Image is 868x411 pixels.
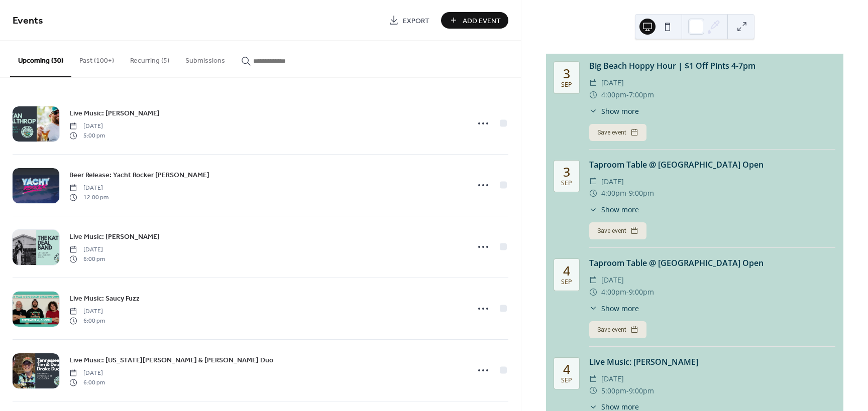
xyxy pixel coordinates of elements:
[589,89,597,101] div: ​
[69,369,105,378] span: [DATE]
[69,193,108,202] span: 12:00 pm
[629,89,654,101] span: 7:00pm
[629,385,654,397] span: 9:00pm
[601,176,624,188] span: [DATE]
[71,41,122,76] button: Past (100+)
[601,274,624,286] span: [DATE]
[13,11,43,31] span: Events
[626,89,629,101] span: -
[69,107,160,119] a: Live Music: [PERSON_NAME]
[589,303,639,314] button: ​Show more
[601,77,624,89] span: [DATE]
[69,378,105,387] span: 6:00 pm
[69,254,105,263] span: 6:00 pm
[589,60,835,72] div: Big Beach Hoppy Hour | $1 Off Pints 4-7pm
[589,286,597,298] div: ​
[563,264,570,277] div: 4
[563,363,570,375] div: 4
[69,131,105,140] span: 5:00 pm
[403,16,429,26] span: Export
[589,159,835,171] div: Taproom Table @ [GEOGRAPHIC_DATA] Open
[10,41,71,77] button: Upcoming (30)
[601,89,626,101] span: 4:00pm
[601,204,639,215] span: Show more
[69,293,140,304] a: Live Music: Saucy Fuzz
[69,355,273,366] span: Live Music: [US_STATE][PERSON_NAME] & [PERSON_NAME] Duo
[589,124,646,141] button: Save event
[177,41,233,76] button: Submissions
[589,204,639,215] button: ​Show more
[561,377,572,384] div: Sep
[629,187,654,199] span: 9:00pm
[589,373,597,385] div: ​
[69,169,209,181] a: Beer Release: Yacht Rocker [PERSON_NAME]
[589,187,597,199] div: ​
[589,385,597,397] div: ​
[381,12,437,29] a: Export
[563,166,570,178] div: 3
[601,373,624,385] span: [DATE]
[626,187,629,199] span: -
[601,187,626,199] span: 4:00pm
[589,321,646,338] button: Save event
[589,222,646,239] button: Save event
[626,286,629,298] span: -
[69,354,273,366] a: Live Music: [US_STATE][PERSON_NAME] & [PERSON_NAME] Duo
[601,303,639,314] span: Show more
[69,245,105,254] span: [DATE]
[601,106,639,116] span: Show more
[69,316,105,325] span: 6:00 pm
[561,279,572,286] div: Sep
[441,12,508,29] button: Add Event
[69,294,140,304] span: Live Music: Saucy Fuzz
[69,307,105,316] span: [DATE]
[589,356,835,368] div: Live Music: [PERSON_NAME]
[589,257,835,269] div: Taproom Table @ [GEOGRAPHIC_DATA] Open
[589,106,639,116] button: ​Show more
[626,385,629,397] span: -
[563,67,570,80] div: 3
[601,286,626,298] span: 4:00pm
[463,16,501,26] span: Add Event
[561,180,572,187] div: Sep
[589,106,597,116] div: ​
[69,231,160,242] a: Live Music: [PERSON_NAME]
[589,303,597,314] div: ​
[69,170,209,181] span: Beer Release: Yacht Rocker [PERSON_NAME]
[69,184,108,193] span: [DATE]
[629,286,654,298] span: 9:00pm
[69,232,160,242] span: Live Music: [PERSON_NAME]
[589,274,597,286] div: ​
[589,77,597,89] div: ​
[122,41,177,76] button: Recurring (5)
[601,385,626,397] span: 5:00pm
[561,82,572,88] div: Sep
[589,204,597,215] div: ​
[69,108,160,119] span: Live Music: [PERSON_NAME]
[589,176,597,188] div: ​
[69,122,105,131] span: [DATE]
